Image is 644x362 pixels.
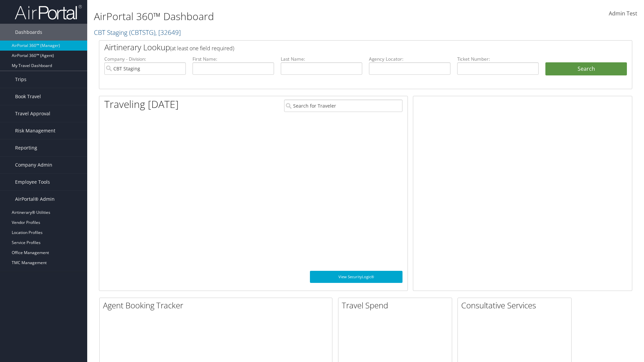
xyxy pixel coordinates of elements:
span: Employee Tools [15,174,50,190]
label: Company - Division: [104,56,186,62]
span: Risk Management [15,122,55,139]
button: Search [545,62,627,76]
h2: Consultative Services [461,300,571,311]
a: CBT Staging [94,28,181,37]
label: Agency Locator: [369,56,450,62]
span: ( CBTSTG ) [129,28,155,37]
h1: Traveling [DATE] [104,97,179,111]
h2: Airtinerary Lookup [104,42,583,53]
span: Trips [15,71,26,88]
a: Admin Test [609,3,637,24]
span: , [ 32649 ] [155,28,181,37]
h2: Agent Booking Tracker [103,300,332,311]
input: Search for Traveler [284,100,402,112]
span: Book Travel [15,88,41,105]
a: View SecurityLogic® [310,271,402,283]
label: Ticket Number: [457,56,539,62]
label: Last Name: [281,56,362,62]
label: First Name: [193,56,274,62]
img: airportal-logo.png [15,4,82,20]
span: Dashboards [15,24,42,41]
span: Travel Approval [15,105,50,122]
span: Reporting [15,139,37,156]
h1: AirPortal 360™ Dashboard [94,9,456,23]
span: AirPortal® Admin [15,191,55,207]
span: Admin Test [609,10,637,17]
span: (at least one field required) [170,45,234,52]
h2: Travel Spend [342,300,452,311]
span: Company Admin [15,157,52,173]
